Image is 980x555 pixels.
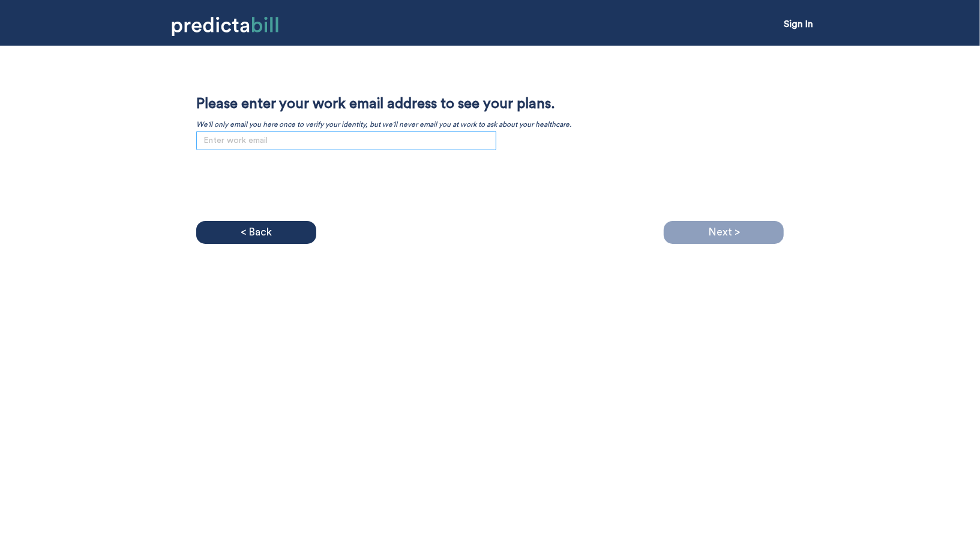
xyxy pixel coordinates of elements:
input: Enter work email [196,131,496,150]
p: We'll only email you here once to verify your identity, but we'll never email you at work to ask ... [196,120,572,129]
p: Next > [708,223,740,241]
a: Sign In [784,19,813,29]
p: < Back [241,223,272,241]
p: Please enter your work email address to see your plans. [196,95,572,114]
